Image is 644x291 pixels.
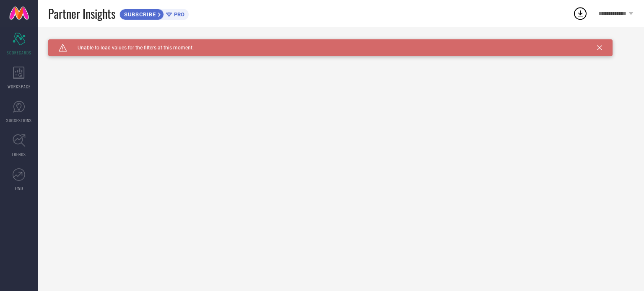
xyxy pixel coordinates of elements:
span: Unable to load values for the filters at this moment. [67,45,194,51]
span: Partner Insights [48,5,115,22]
span: SUBSCRIBE [120,11,158,18]
a: SUBSCRIBEPRO [119,7,189,20]
span: WORKSPACE [8,83,31,90]
div: Open download list [573,6,588,21]
span: PRO [172,11,184,18]
span: TRENDS [12,151,26,157]
div: Unable to load filters at this moment. Please try later. [48,39,634,46]
span: SCORECARDS [7,49,31,56]
span: FWD [15,185,23,191]
span: SUGGESTIONS [6,117,32,124]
